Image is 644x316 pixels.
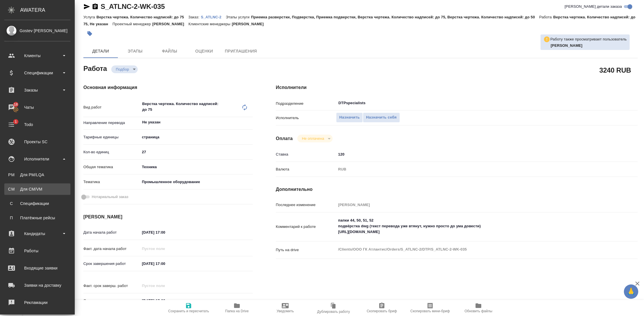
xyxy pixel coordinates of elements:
input: ✎ Введи что-нибудь [140,148,253,156]
a: Заявки на доставку [1,278,73,292]
h2: 3240 RUB [599,65,631,75]
div: Заявки на доставку [4,281,70,290]
button: Назначить себя [363,113,400,123]
input: Пустое поле [140,245,190,253]
button: Не оплачена [300,136,326,141]
span: Папка на Drive [225,309,249,313]
span: 1 [11,119,20,125]
a: S_ATLNC-2 [201,14,226,19]
p: Последнее изменение [276,202,336,208]
p: Тарифные единицы [83,134,140,140]
span: Нотариальный заказ [92,194,128,200]
p: Клиентские менеджеры [189,22,232,26]
span: Файлы [156,48,183,55]
div: Спецификации [7,201,68,206]
button: Скопировать ссылку для ЯМессенджера [83,3,90,10]
input: Пустое поле [336,201,607,209]
div: Gostev [PERSON_NAME] [4,28,70,34]
button: Open [250,122,251,123]
span: [PERSON_NAME] детали заказа [565,4,622,9]
button: Скопировать ссылку [92,3,99,10]
input: Пустое поле [140,282,190,290]
a: Проекты SC [1,135,73,149]
div: Входящие заявки [4,264,70,272]
span: Оценки [190,48,218,55]
p: Направление перевода [83,120,140,126]
p: Исполнитель [276,115,336,121]
a: CMДля CM/VM [4,183,70,195]
button: Уведомить [261,300,309,316]
p: Общая тематика [83,164,140,170]
button: Дублировать работу [309,300,358,316]
span: Назначить [339,114,360,121]
p: Факт. дата начала работ [83,246,140,252]
p: Вид работ [83,104,140,110]
div: страница [140,132,253,142]
div: Техника [140,162,253,172]
span: Скопировать бриф [367,309,397,313]
div: Чаты [4,103,70,112]
input: ✎ Введи что-нибудь [336,150,607,158]
input: ✎ Введи что-нибудь [140,296,190,305]
span: Приглашения [225,48,257,55]
p: Проектный менеджер [112,22,152,26]
a: Входящие заявки [1,261,73,275]
p: Работа [539,15,553,19]
div: Исполнители [4,155,70,163]
a: ППлатёжные рейсы [4,212,70,224]
p: Подразделение [276,101,336,106]
a: 1Todo [1,117,73,132]
p: Комментарий к работе [276,224,336,230]
a: S_ATLNC-2-WK-035 [101,3,165,10]
span: Уведомить [277,309,294,313]
h4: [PERSON_NAME] [83,214,253,220]
span: Назначить себя [366,114,396,121]
input: ✎ Введи что-нибудь [140,228,190,236]
span: Сохранить и пересчитать [168,309,209,313]
p: [PERSON_NAME] [152,22,189,26]
div: RUB [336,164,607,174]
p: Работу также просматривает пользователь [550,36,627,42]
div: Спецификации [4,69,70,77]
a: PMДля PM/LQA [4,169,70,181]
button: Open [604,102,605,104]
button: 🙏 [624,284,638,299]
button: Добавить тэг [83,27,96,40]
a: 18Чаты [1,100,73,115]
button: Скопировать бриф [358,300,406,316]
p: Малофеева Екатерина [551,43,627,49]
p: Кол-во единиц [83,149,140,155]
div: Рекламации [4,298,70,307]
div: Клиенты [4,51,70,60]
div: Промышленное оборудование [140,177,253,187]
h4: Основная информация [83,84,253,91]
div: Todo [4,120,70,129]
div: Кандидаты [4,229,70,238]
p: Валюта [276,166,336,172]
span: Детали [87,48,114,55]
div: Работы [4,247,70,255]
textarea: папки 44, 50, 51, 52 подвёрстка dwg (текст перевода уже втянут, нужно просто до ума довести) [URL... [336,216,607,237]
span: Скопировать мини-бриф [410,309,450,313]
input: ✎ Введи что-нибудь [140,259,190,268]
p: Приемка разверстки, Подверстка, Приемка подверстки, Верстка чертежа. Количество надписей: до 75, ... [251,15,539,19]
p: S_ATLNC-2 [201,15,226,19]
span: 🙏 [626,286,636,298]
b: [PERSON_NAME] [551,43,582,48]
h4: Дополнительно [276,186,638,193]
p: Ставка [276,152,336,157]
p: Дата начала работ [83,230,140,235]
button: Папка на Drive [213,300,261,316]
p: Заказ: [188,15,201,19]
a: ССпецификации [4,198,70,209]
p: Факт. срок заверш. работ [83,283,140,289]
p: Услуга [83,15,96,19]
a: Рекламации [1,295,73,310]
div: Заказы [4,86,70,94]
span: Дублировать работу [317,310,350,314]
p: Верстка чертежа. Количество надписей: до 75 [96,15,188,19]
button: Скопировать мини-бриф [406,300,454,316]
button: Сохранить и пересчитать [164,300,213,316]
div: Для CM/VM [7,186,68,192]
div: Подбор [111,65,138,73]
